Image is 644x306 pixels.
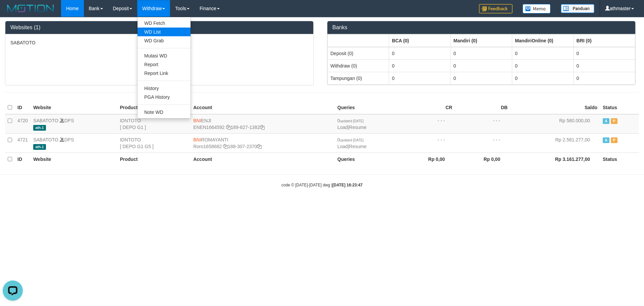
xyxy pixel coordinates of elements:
[15,152,31,166] th: ID
[117,114,191,134] td: IDNTOTO [ DEPO G1 ]
[455,133,510,152] td: - - -
[389,34,450,47] th: Group: activate to sort column ascending
[15,114,31,134] td: 4720
[10,39,308,46] p: SABATOTO
[399,101,455,114] th: CR
[479,4,513,13] img: Feedback.jpg
[117,101,191,114] th: Product
[510,133,600,152] td: Rp 2.581.277,00
[337,137,364,142] span: 0
[512,72,574,84] td: 0
[3,3,23,23] button: Open LiveChat chat widget
[399,114,455,134] td: - - -
[33,125,46,131] span: ath-1
[31,101,117,114] th: Website
[399,133,455,152] td: - - -
[193,144,222,149] a: Roro1658682
[138,51,191,60] a: Mutasi WD
[574,59,635,72] td: 0
[349,125,367,130] a: Resume
[138,108,191,117] a: Note WD
[223,144,228,149] a: Copy Roro1658682 to clipboard
[450,59,512,72] td: 0
[574,34,635,47] th: Group: activate to sort column ascending
[117,133,191,152] td: IDNTOTO [ DEPO G1 G5 ]
[399,152,455,166] th: Rp 0,00
[340,138,364,142] span: updated [DATE]
[31,114,117,134] td: DPS
[389,59,450,72] td: 0
[138,28,191,36] a: WD List
[337,118,367,130] span: |
[5,3,56,13] img: MOTION_logo.png
[33,118,58,123] a: SABATOTO
[328,47,389,60] td: Deposit (0)
[574,72,635,84] td: 0
[117,152,191,166] th: Product
[603,118,609,124] span: Active
[512,34,574,47] th: Group: activate to sort column ascending
[332,25,630,31] h3: Banks
[33,144,46,150] span: ath-1
[193,125,224,130] a: ENEN1664592
[455,152,510,166] th: Rp 0,00
[512,59,574,72] td: 0
[15,101,31,114] th: ID
[138,93,191,101] a: PGA History
[611,118,618,124] span: Paused
[600,152,639,166] th: Status
[332,183,363,187] strong: [DATE] 16:23:47
[191,101,335,114] th: Account
[33,137,58,142] a: SABATOTO
[455,101,510,114] th: DB
[191,152,335,166] th: Account
[193,118,201,123] span: BNI
[138,60,191,69] a: Report
[31,152,117,166] th: Website
[193,137,201,142] span: BNI
[455,114,510,134] td: - - -
[574,47,635,60] td: 0
[191,114,335,134] td: ENJI 189-627-1382
[138,69,191,78] a: Report Link
[512,47,574,60] td: 0
[510,101,600,114] th: Saldo
[337,144,348,149] a: Load
[335,152,400,166] th: Queries
[450,34,512,47] th: Group: activate to sort column ascending
[257,144,262,149] a: Copy 1883072370 to clipboard
[281,183,363,187] small: code © [DATE]-[DATE] dwg |
[510,152,600,166] th: Rp 3.161.277,00
[226,125,231,130] a: Copy ENEN1664592 to clipboard
[337,118,364,123] span: 0
[15,133,31,152] td: 4721
[328,72,389,84] td: Tampungan (0)
[138,84,191,93] a: History
[349,144,367,149] a: Resume
[450,47,512,60] td: 0
[603,137,609,143] span: Active
[31,133,117,152] td: DPS
[138,36,191,45] a: WD Grab
[600,101,639,114] th: Status
[328,59,389,72] td: Withdraw (0)
[138,19,191,28] a: WD Fetch
[337,137,367,149] span: |
[337,125,348,130] a: Load
[335,101,400,114] th: Queries
[450,72,512,84] td: 0
[611,137,618,143] span: Paused
[389,47,450,60] td: 0
[561,4,594,13] img: panduan.png
[510,114,600,134] td: Rp 580.000,00
[389,72,450,84] td: 0
[10,25,308,31] h3: Websites (1)
[260,125,265,130] a: Copy 1896271382 to clipboard
[191,133,335,152] td: ROMAYANTI 188-307-2370
[523,4,551,13] img: Button%20Memo.svg
[328,34,389,47] th: Group: activate to sort column ascending
[340,119,364,123] span: updated [DATE]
